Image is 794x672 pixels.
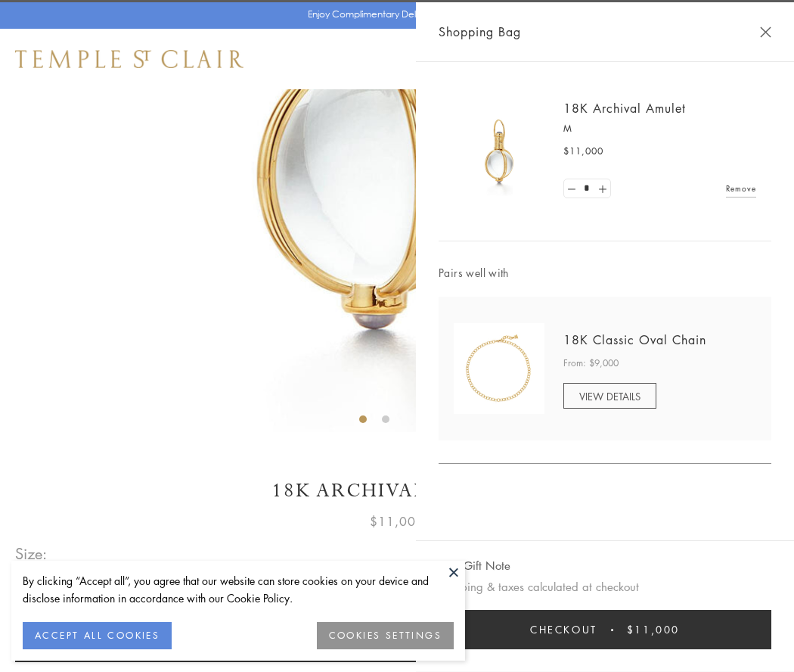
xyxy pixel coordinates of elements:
[308,7,479,22] p: Enjoy Complimentary Delivery & Returns
[563,100,686,117] a: 18K Archival Amulet
[439,610,771,649] button: Checkout $11,000
[564,179,579,198] a: Set quantity to 0
[439,22,521,42] span: Shopping Bag
[439,264,771,282] span: Pairs well with
[454,106,544,197] img: 18K Archival Amulet
[454,323,544,414] img: N88865-OV18
[726,180,756,197] a: Remove
[439,577,771,596] p: Shipping & taxes calculated at checkout
[439,556,510,575] button: Add Gift Note
[563,331,706,348] a: 18K Classic Oval Chain
[563,383,656,409] a: VIEW DETAILS
[627,621,680,638] span: $11,000
[579,389,640,403] span: VIEW DETAILS
[563,356,619,371] span: From: $9,000
[15,50,243,68] img: Temple St. Clair
[594,179,609,198] a: Set quantity to 2
[317,622,454,649] button: COOKIES SETTINGS
[15,478,779,504] h1: 18K Archival Amulet
[23,622,172,649] button: ACCEPT ALL COOKIES
[15,541,48,566] span: Size:
[563,121,756,136] p: M
[530,621,597,638] span: Checkout
[563,144,603,159] span: $11,000
[370,512,424,531] span: $11,000
[760,26,771,38] button: Close Shopping Bag
[23,572,454,607] div: By clicking “Accept all”, you agree that our website can store cookies on your device and disclos...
